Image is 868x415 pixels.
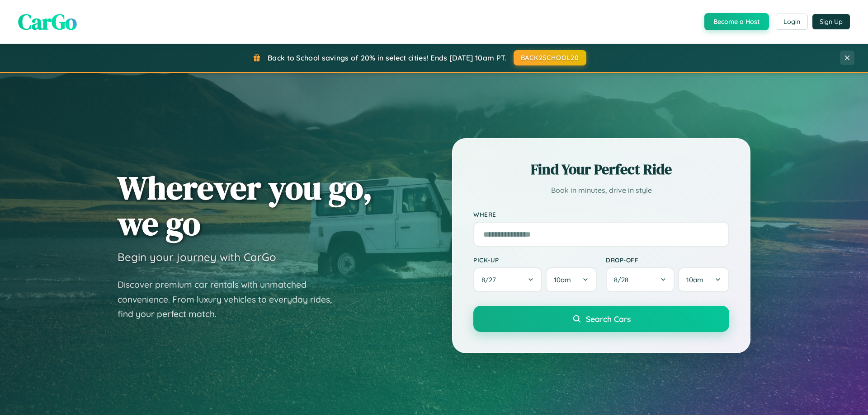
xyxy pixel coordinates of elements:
span: 10am [554,275,571,284]
label: Drop-off [606,256,729,264]
button: 8/28 [606,267,675,292]
p: Book in minutes, drive in style [473,184,729,197]
h1: Wherever you go, we go [118,170,373,241]
button: 10am [546,267,597,292]
span: 8 / 28 [614,275,633,284]
p: Discover premium car rentals with unmatched convenience. From luxury vehicles to everyday rides, ... [118,277,344,322]
span: 10am [686,275,703,284]
button: Sign Up [812,14,850,29]
span: Back to School savings of 20% in select cities! Ends [DATE] 10am PT. [268,53,506,62]
button: 8/27 [473,267,542,292]
button: Search Cars [473,306,729,332]
button: BACK2SCHOOL20 [514,50,586,65]
span: CarGo [18,7,77,37]
label: Where [473,210,729,218]
span: 8 / 27 [481,275,500,284]
label: Pick-up [473,256,597,264]
button: Login [776,14,808,30]
span: Search Cars [586,314,631,324]
h3: Begin your journey with CarGo [118,250,276,264]
button: Become a Host [704,13,769,30]
h2: Find Your Perfect Ride [473,159,729,179]
button: 10am [678,267,729,292]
